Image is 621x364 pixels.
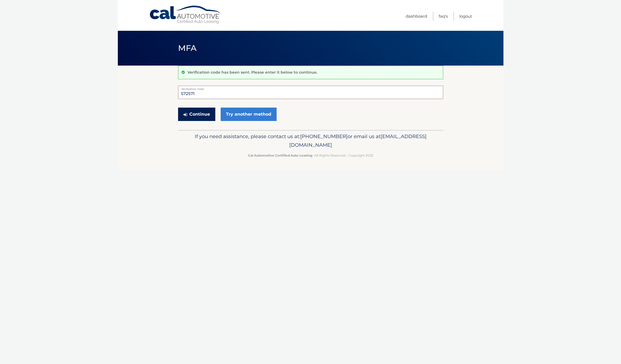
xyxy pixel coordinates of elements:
[459,12,472,21] a: Logout
[178,86,443,90] label: Verification Code
[248,153,312,157] strong: Cal Automotive Certified Auto Leasing
[178,86,443,99] input: Verification Code
[178,43,197,53] span: MFA
[149,5,221,24] a: Cal Automotive
[182,153,440,158] p: - All Rights Reserved - Copyright 2025
[221,108,277,121] a: Try another method
[178,108,215,121] button: Continue
[187,70,317,75] p: Verification code has been sent. Please enter it below to continue.
[406,12,427,21] a: Dashboard
[182,132,440,149] p: If you need assistance, please contact us at: or email us at
[289,133,427,148] span: [EMAIL_ADDRESS][DOMAIN_NAME]
[300,133,348,139] span: [PHONE_NUMBER]
[439,12,448,21] a: FAQ's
